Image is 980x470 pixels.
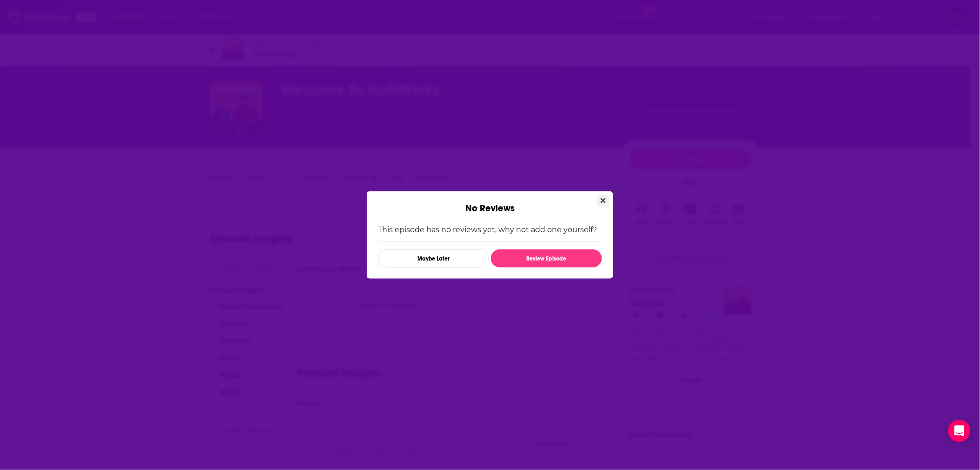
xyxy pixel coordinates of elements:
[597,195,609,207] button: Close
[378,249,489,268] button: Maybe Later
[367,191,613,214] div: No Reviews
[491,249,602,268] button: Review Episode
[948,420,971,442] div: Open Intercom Messenger
[378,225,602,234] p: This episode has no reviews yet, why not add one yourself?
